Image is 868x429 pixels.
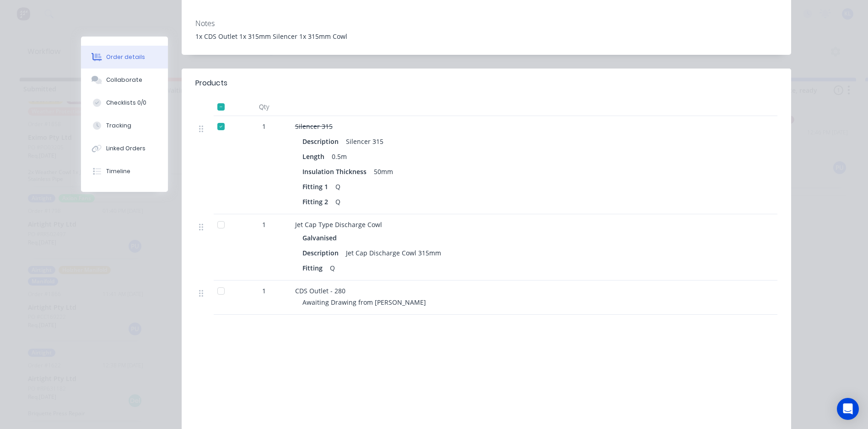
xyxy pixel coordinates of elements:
[302,165,370,178] div: Insulation Thickness
[195,19,777,28] div: Notes
[195,78,227,89] div: Products
[81,46,168,69] button: Order details
[342,135,387,148] div: Silencer 315
[370,165,397,178] div: 50mm
[302,261,326,275] div: Fitting
[81,137,168,160] button: Linked Orders
[326,261,339,275] div: Q
[81,91,168,114] button: Checklists 0/0
[302,135,342,148] div: Description
[262,286,266,296] span: 1
[328,150,350,163] div: 0.5m
[106,122,131,130] div: Tracking
[81,114,168,137] button: Tracking
[295,220,382,229] span: Jet Cap Type Discharge Cowl
[332,180,344,193] div: Q
[262,220,266,229] span: 1
[837,398,859,420] div: Open Intercom Messenger
[106,53,145,61] div: Order details
[302,180,332,193] div: Fitting 1
[262,122,266,131] span: 1
[302,195,332,208] div: Fitting 2
[106,167,130,175] div: Timeline
[237,98,291,116] div: Qty
[106,144,146,153] div: Linked Orders
[302,231,340,244] div: Galvanised
[302,246,342,260] div: Description
[106,99,146,107] div: Checklists 0/0
[295,122,333,131] span: Silencer 315
[302,150,328,163] div: Length
[295,286,345,295] span: CDS Outlet - 280
[195,32,777,41] div: 1x CDS Outlet 1x 315mm Silencer 1x 315mm Cowl
[81,69,168,91] button: Collaborate
[81,160,168,183] button: Timeline
[332,195,344,208] div: Q
[106,76,142,84] div: Collaborate
[342,246,445,260] div: Jet Cap Discharge Cowl 315mm
[302,298,426,307] span: Awaiting Drawing from [PERSON_NAME]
